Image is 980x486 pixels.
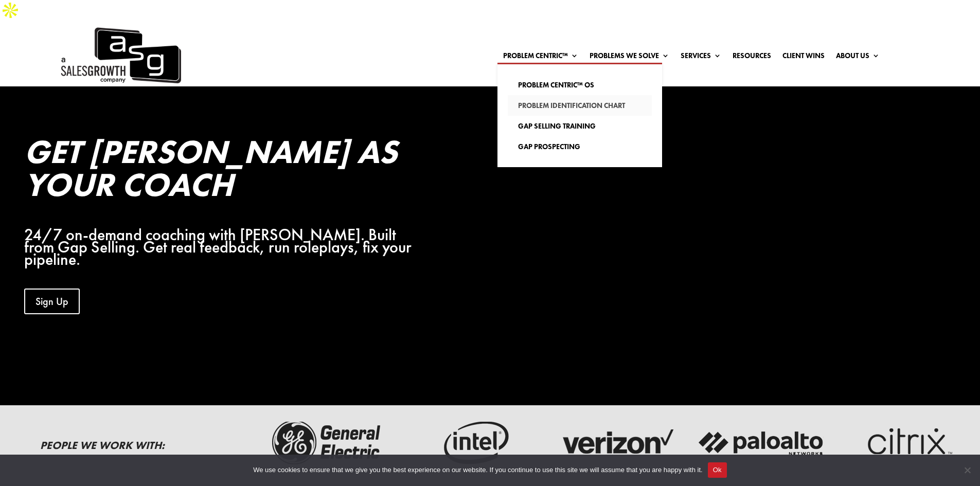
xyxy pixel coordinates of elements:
[553,417,681,469] img: verizon-logo-dark
[503,52,578,63] a: Problem Centric™
[508,95,652,116] a: Problem Identification Chart
[733,52,771,63] a: Resources
[782,52,825,63] a: Client Wins
[464,135,858,357] iframe: AI Keenan
[842,417,970,469] img: critix-logo-dark
[590,52,669,63] a: Problems We Solve
[508,136,652,157] a: Gap Prospecting
[508,75,652,95] a: Problem Centric™ OS
[508,116,652,136] a: Gap Selling Training
[59,25,181,86] img: ASG Co. Logo
[24,229,418,265] div: 24/7 on-demand coaching with [PERSON_NAME]. Built from Gap Selling. Get real feedback, run rolepl...
[24,135,418,206] h2: Get [PERSON_NAME] As Your Coach
[253,465,702,475] span: We use cookies to ensure that we give you the best experience on our website. If you continue to ...
[697,417,826,469] img: palato-networks-logo-dark
[708,462,727,478] button: Ok
[836,52,880,63] a: About Us
[681,52,721,63] a: Services
[24,289,80,314] a: Sign Up
[59,25,181,86] a: A Sales Growth Company Logo
[408,417,537,469] img: intel-logo-dark
[263,417,392,469] img: ge-logo-dark
[962,465,972,475] span: No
